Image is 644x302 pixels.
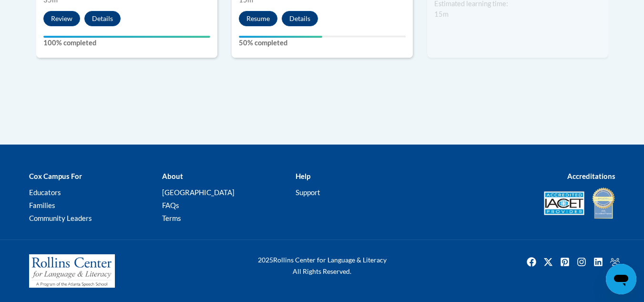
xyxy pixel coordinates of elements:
a: FAQs [162,201,179,209]
iframe: Button to launch messaging window [606,264,636,294]
a: Linkedin [591,254,606,270]
a: Facebook [524,254,539,270]
label: 50% completed [239,38,406,48]
img: Accredited IACET® Provider [544,191,584,215]
button: Details [84,11,121,26]
img: Facebook group icon [607,254,623,270]
a: Twitter [541,254,556,270]
img: Pinterest icon [557,254,572,270]
div: Your progress [43,36,210,38]
span: 15m [434,10,449,18]
a: Families [29,201,55,209]
img: Twitter icon [541,254,556,270]
img: Rollins Center for Language & Literacy - A Program of the Atlanta Speech School [29,254,115,288]
button: Resume [239,11,277,26]
a: Instagram [574,254,589,270]
a: Support [296,188,320,197]
img: Facebook icon [524,254,539,270]
img: LinkedIn icon [591,254,606,270]
b: About [162,172,183,180]
button: Details [282,11,318,26]
label: 100% completed [43,38,210,48]
div: Your progress [239,36,322,38]
a: Pinterest [557,254,572,270]
a: Terms [162,214,181,222]
button: Review [43,11,80,26]
span: 2025 [258,256,273,264]
a: [GEOGRAPHIC_DATA] [162,188,235,197]
a: Educators [29,188,61,197]
div: Rollins Center for Language & Literacy All Rights Reserved. [222,254,422,277]
a: Community Leaders [29,214,92,222]
img: Instagram icon [574,254,589,270]
img: IDA® Accredited [592,187,615,220]
b: Cox Campus For [29,172,82,180]
b: Help [296,172,310,180]
b: Accreditations [567,172,615,180]
a: Facebook Group [607,254,623,270]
